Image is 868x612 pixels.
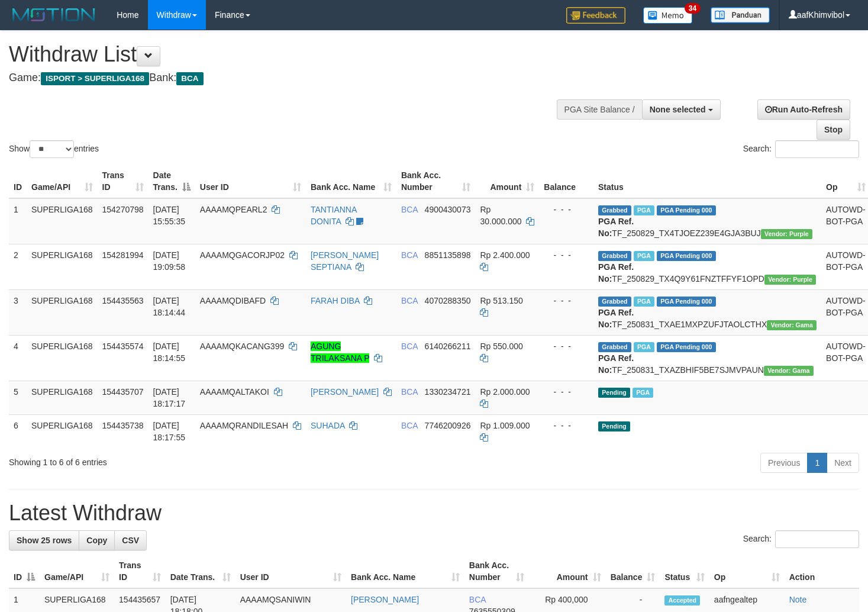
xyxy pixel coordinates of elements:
[544,340,589,352] div: - - -
[598,251,631,261] span: Grabbed
[102,342,144,351] span: 154435574
[311,421,345,430] a: SUHADA
[9,140,99,158] label: Show entries
[480,250,530,260] span: Rp 2.400.000
[401,250,418,260] span: BCA
[764,366,814,376] span: Vendor URL: https://trx31.1velocity.biz
[789,595,807,604] a: Note
[9,555,40,588] th: ID: activate to sort column descending
[311,296,359,305] a: FARAH DIBA
[27,335,98,381] td: SUPERLIGA168
[643,7,693,24] img: Button%20Memo.svg
[425,421,471,430] span: Copy 7746200926 to clipboard
[593,289,821,335] td: TF_250831_TXAE1MXPZUFJTAOLCTHX
[40,555,114,588] th: Game/API: activate to sort column ascending
[544,249,589,261] div: - - -
[633,388,653,398] span: Marked by aafsoycanthlai
[153,421,186,442] span: [DATE] 18:17:55
[785,555,859,588] th: Action
[660,555,709,588] th: Status: activate to sort column ascending
[9,335,27,381] td: 4
[606,555,660,588] th: Balance: activate to sort column ascending
[743,140,859,158] label: Search:
[764,275,816,285] span: Vendor URL: https://trx4.1velocity.biz
[27,414,98,448] td: SUPERLIGA168
[153,342,186,363] span: [DATE] 18:14:55
[311,250,379,272] a: [PERSON_NAME] SEPTIANA
[634,297,654,307] span: Marked by aafsoycanthlai
[195,165,306,198] th: User ID: activate to sort column ascending
[544,386,589,398] div: - - -
[200,250,285,260] span: AAAAMQGACORJP02
[598,388,630,398] span: Pending
[166,555,235,588] th: Date Trans.: activate to sort column ascending
[827,453,859,473] a: Next
[102,250,144,260] span: 154281994
[176,72,203,85] span: BCA
[41,72,149,85] span: ISPORT > SUPERLIGA168
[743,530,859,548] label: Search:
[9,198,27,244] td: 1
[86,536,107,545] span: Copy
[235,555,346,588] th: User ID: activate to sort column ascending
[27,381,98,414] td: SUPERLIGA168
[593,335,821,381] td: TF_250831_TXAZBHIF5BE7SJMVPAUN
[9,381,27,414] td: 5
[469,595,486,604] span: BCA
[425,387,471,397] span: Copy 1330234721 to clipboard
[544,204,589,215] div: - - -
[200,296,266,305] span: AAAAMQDIBAFD
[401,421,418,430] span: BCA
[346,555,464,588] th: Bank Acc. Name: activate to sort column ascending
[425,296,471,305] span: Copy 4070288350 to clipboard
[650,105,706,114] span: None selected
[544,420,589,431] div: - - -
[480,387,530,397] span: Rp 2.000.000
[98,165,149,198] th: Trans ID: activate to sort column ascending
[311,387,379,397] a: [PERSON_NAME]
[153,250,186,272] span: [DATE] 19:09:58
[122,536,139,545] span: CSV
[775,530,859,548] input: Search:
[593,244,821,289] td: TF_250829_TX4Q9Y61FNZTFFYF1OPD
[200,205,267,214] span: AAAAMQPEARL2
[351,595,419,604] a: [PERSON_NAME]
[539,165,593,198] th: Balance
[598,297,631,307] span: Grabbed
[480,421,530,430] span: Rp 1.009.000
[425,250,471,260] span: Copy 8851135898 to clipboard
[9,6,99,24] img: MOTION_logo.png
[311,205,357,226] a: TANTIANNA DONITA
[27,289,98,335] td: SUPERLIGA168
[9,72,567,84] h4: Game: Bank:
[153,387,186,408] span: [DATE] 18:17:17
[9,244,27,289] td: 2
[807,453,827,473] a: 1
[114,555,166,588] th: Trans ID: activate to sort column ascending
[529,555,606,588] th: Amount: activate to sort column ascending
[401,205,418,214] span: BCA
[306,165,396,198] th: Bank Acc. Name: activate to sort column ascending
[657,205,716,215] span: PGA Pending
[17,536,72,545] span: Show 25 rows
[9,165,27,198] th: ID
[598,308,634,329] b: PGA Ref. No:
[711,7,770,23] img: panduan.png
[685,3,701,14] span: 34
[200,342,284,351] span: AAAAMQKACANG399
[657,251,716,261] span: PGA Pending
[425,342,471,351] span: Copy 6140266211 to clipboard
[634,251,654,261] span: Marked by aafnonsreyleab
[102,296,144,305] span: 154435563
[114,530,147,550] a: CSV
[598,342,631,352] span: Grabbed
[593,165,821,198] th: Status
[566,7,625,24] img: Feedback.jpg
[425,205,471,214] span: Copy 4900430073 to clipboard
[79,530,115,550] a: Copy
[200,421,288,430] span: AAAAMQRANDILESAH
[30,140,74,158] select: Showentries
[475,165,539,198] th: Amount: activate to sort column ascending
[9,530,79,550] a: Show 25 rows
[149,165,195,198] th: Date Trans.: activate to sort column descending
